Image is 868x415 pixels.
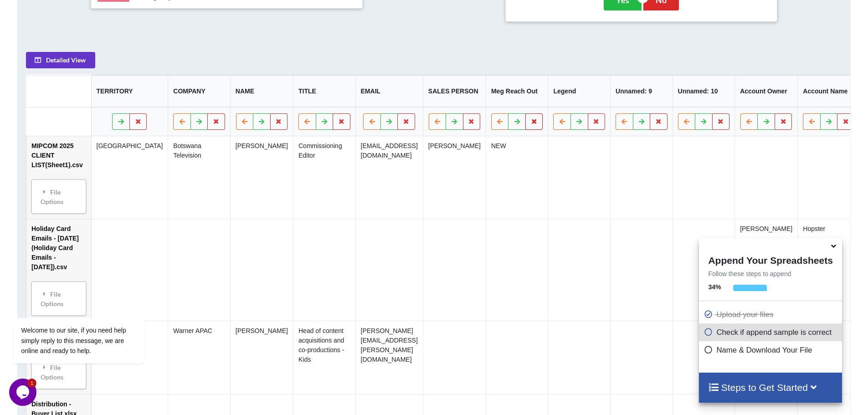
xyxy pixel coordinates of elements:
[293,75,355,107] th: TITLE
[798,219,860,321] td: Hopster
[168,136,231,219] td: Botswana Television
[26,219,91,321] td: Holiday Card Emails - [DATE](Holiday Card Emails - [DATE]).csv
[91,136,168,219] td: [GEOGRAPHIC_DATA]
[610,75,673,107] th: Unnamed: 9
[34,182,83,211] div: File Options
[704,344,839,356] p: Name & Download Your File
[708,382,832,393] h4: Steps to Get Started
[704,327,839,338] p: Check if append sample is correct
[734,219,797,321] td: [PERSON_NAME]
[230,321,293,394] td: [PERSON_NAME]
[230,75,293,107] th: NAME
[355,136,423,219] td: [EMAIL_ADDRESS][DOMAIN_NAME]
[293,136,355,219] td: Commissioning Editor
[704,309,839,320] p: Upload your files
[168,75,231,107] th: COMPANY
[708,283,721,291] b: 34 %
[798,75,860,107] th: Account Name
[673,75,735,107] th: Unnamed: 10
[423,75,486,107] th: SALES PERSON
[91,75,168,107] th: TERRITORY
[168,321,231,394] td: Warner APAC
[486,75,548,107] th: Meg Reach Out
[9,379,38,406] iframe: chat widget
[423,136,486,219] td: [PERSON_NAME]
[293,321,355,394] td: Head of content acquisitions and co-productions - Kids
[355,321,423,394] td: [PERSON_NAME][EMAIL_ADDRESS][PERSON_NAME][DOMAIN_NAME]
[548,75,611,107] th: Legend
[355,75,423,107] th: EMAIL
[699,269,842,278] p: Follow these steps to append
[734,75,797,107] th: Account Owner
[9,236,173,374] iframe: chat widget
[486,136,548,219] td: NEW
[26,52,95,68] button: Detailed View
[699,252,842,266] h4: Append Your Spreadsheets
[230,136,293,219] td: [PERSON_NAME]
[26,136,91,219] td: MIPCOM 2025 CLIENT LIST(Sheet1).csv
